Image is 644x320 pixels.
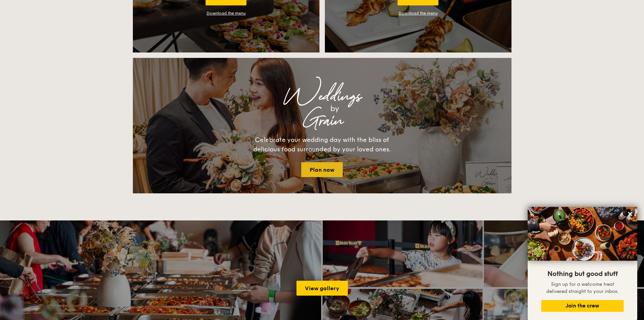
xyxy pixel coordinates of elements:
[546,281,619,294] span: Sign up for a welcome treat delivered straight to your inbox.
[301,162,343,177] a: Plan now
[547,270,618,278] span: Nothing but good stuff
[625,209,636,219] button: Close
[207,11,246,16] div: Download the menu
[192,115,452,127] div: Grain
[528,207,637,261] img: DSC07876-Edit02-Large.jpeg
[246,135,398,154] div: Celebrate your wedding day with the bliss of delicious food surrounded by your loved ones.
[192,90,452,103] div: Weddings
[296,281,348,296] a: View gallery
[399,11,438,16] a: Download the menu
[541,300,624,312] button: Join the crew
[217,103,452,115] div: by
